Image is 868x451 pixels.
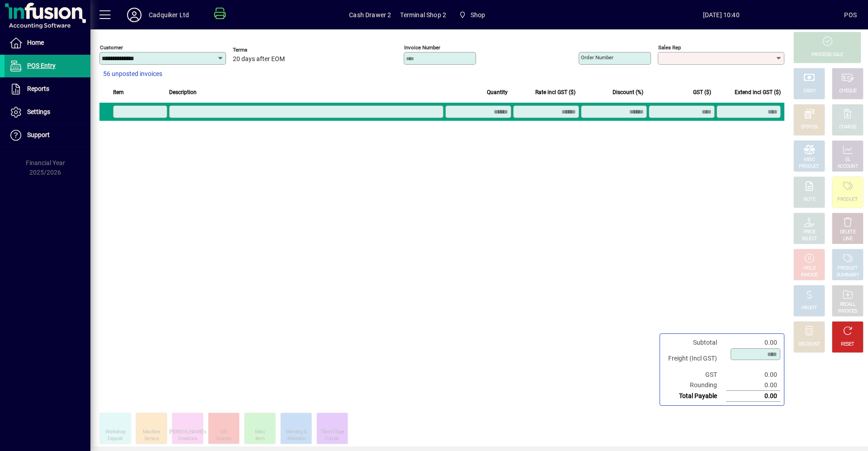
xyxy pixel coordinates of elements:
[27,85,49,92] span: Reports
[113,87,124,97] span: Item
[841,341,854,348] div: RESET
[455,7,489,23] span: Shop
[613,87,643,97] span: Discount (%)
[803,196,815,203] div: NOTE
[108,436,123,442] div: Deposit
[169,87,197,97] span: Description
[471,8,486,22] span: Shop
[664,370,726,380] td: GST
[349,8,391,22] span: Cash Drawer 2
[845,157,851,163] div: GL
[325,436,339,442] div: Curtain
[726,370,780,380] td: 0.00
[233,56,285,63] span: 20 days after EOM
[27,62,56,69] span: POS Entry
[664,391,726,402] td: Total Payable
[799,163,819,170] div: PRODUCT
[837,163,858,170] div: ACCOUNT
[803,265,815,272] div: HOLD
[838,308,857,315] div: INVOICES
[726,380,780,391] td: 0.00
[693,87,711,97] span: GST ($)
[5,32,90,54] a: Home
[404,44,440,51] mat-label: Invoice number
[487,87,508,97] span: Quantity
[802,305,817,312] div: PROFIT
[178,436,197,442] div: Creations
[220,429,227,436] div: Gift
[287,436,306,442] div: Alteration
[120,7,149,23] button: Profile
[843,236,852,242] div: LINE
[598,8,844,22] span: [DATE] 10:40
[255,429,265,436] div: Misc
[840,301,856,308] div: RECALL
[321,429,344,436] div: 75mm Tape
[233,47,287,53] span: Terms
[726,337,780,348] td: 0.00
[5,101,90,123] a: Settings
[286,429,307,436] div: Mending &
[726,391,780,402] td: 0.00
[143,429,160,436] div: Machine
[798,341,820,348] div: DISCOUNT
[103,69,162,79] span: 56 unposted invoices
[27,108,50,115] span: Settings
[811,52,843,58] div: PROCESS SALE
[837,196,858,203] div: PRODUCT
[535,87,576,97] span: Rate incl GST ($)
[804,157,815,163] div: MISC
[735,87,781,97] span: Extend incl GST ($)
[99,66,166,82] button: 56 unposted invoices
[400,8,446,22] span: Terminal Shop 2
[169,429,207,436] div: [PERSON_NAME]'s
[105,429,125,436] div: Workshop
[100,44,123,51] mat-label: Customer
[5,78,90,100] a: Reports
[664,337,726,348] td: Subtotal
[581,54,613,61] mat-label: Order number
[802,236,817,242] div: SELECT
[837,265,858,272] div: PRODUCT
[836,272,859,279] div: SUMMARY
[658,44,681,51] mat-label: Sales rep
[803,229,816,236] div: PRICE
[149,8,189,22] div: Cadquiker Ltd
[664,348,726,370] td: Freight (Incl GST)
[801,124,818,131] div: EFTPOS
[255,436,264,442] div: Item
[839,88,856,95] div: CHEQUE
[5,124,90,147] a: Support
[27,39,44,46] span: Home
[27,131,50,138] span: Support
[144,436,159,442] div: Service
[664,380,726,391] td: Rounding
[844,8,857,22] div: POS
[801,272,817,279] div: INVOICE
[839,124,857,131] div: CHARGE
[216,436,232,442] div: Voucher
[840,229,855,236] div: DELETE
[803,88,815,95] div: CASH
